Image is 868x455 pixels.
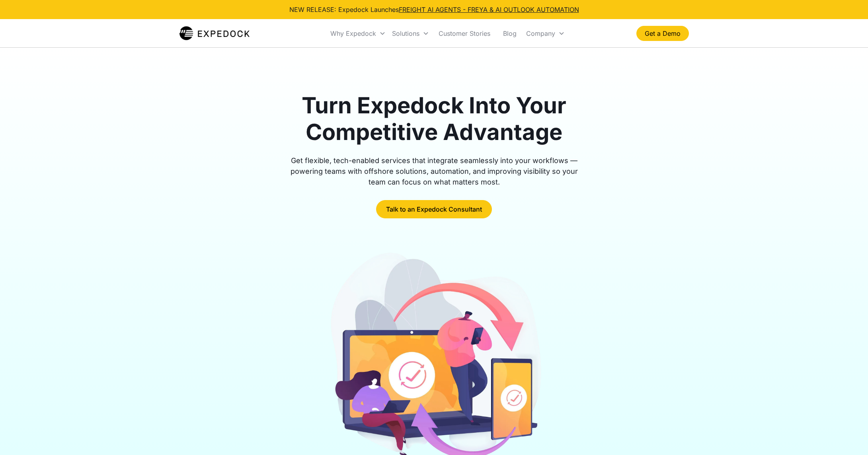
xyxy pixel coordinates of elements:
a: Get a Demo [636,26,689,41]
iframe: Chat Widget [828,417,868,455]
div: Company [526,29,555,37]
h1: Turn Expedock Into Your Competitive Advantage [281,92,587,146]
a: Customer Stories [432,20,497,47]
div: Get flexible, tech-enabled services that integrate seamlessly into your workflows — powering team... [281,155,587,187]
a: home [179,25,250,41]
img: Expedock Logo [179,25,250,41]
a: FREIGHT AI AGENTS - FREYA & AI OUTLOOK AUTOMATION [399,6,579,14]
div: NEW RELEASE: Expedock Launches [289,5,579,14]
div: Why Expedock [330,29,376,37]
div: Why Expedock [327,20,389,47]
a: Talk to an Expedock Consultant [376,200,492,218]
div: Company [523,20,568,47]
div: Solutions [392,29,419,37]
div: Solutions [389,20,432,47]
a: Blog [497,20,523,47]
